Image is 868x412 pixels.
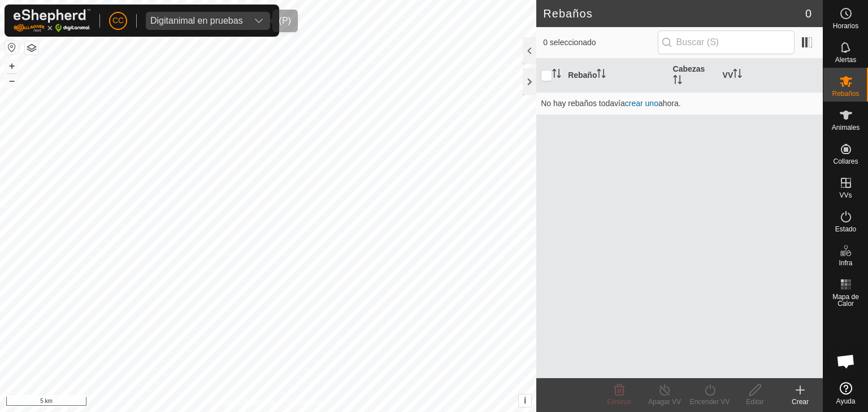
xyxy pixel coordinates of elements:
div: Encender VV [687,397,732,407]
div: Chat abierto [829,344,863,378]
p-sorticon: Activar para ordenar [733,71,742,80]
p-sorticon: Activar para ordenar [673,77,682,86]
span: Eliminar [607,398,631,406]
span: Ayuda [836,398,856,405]
td: No hay rebaños todavía ahora. [536,92,823,115]
span: Animales [832,124,860,131]
p-sorticon: Activar para ordenar [552,71,561,80]
button: + [5,59,19,73]
span: 0 seleccionado [543,37,657,49]
span: Infra [839,260,852,266]
span: Estado [835,226,856,233]
div: Apagar VV [642,397,687,407]
th: VV [718,59,823,93]
button: Restablecer Mapa [5,41,19,54]
div: Crear [778,397,823,407]
span: Digitanimal en pruebas [146,12,248,30]
span: Mapa de Calor [826,293,865,307]
button: – [5,74,19,87]
th: Cabezas [669,59,718,93]
h2: Rebaños [543,7,805,20]
span: CC [112,15,124,27]
div: Digitanimal en pruebas [150,16,243,25]
p-sorticon: Activar para ordenar [597,71,606,80]
div: dropdown trigger [248,12,270,30]
a: Contáctenos [289,397,327,407]
button: i [519,395,531,407]
span: i [524,396,526,405]
div: Editar [732,397,778,407]
span: 0 [805,5,811,22]
a: Política de Privacidad [210,397,275,407]
button: Capas del Mapa [25,41,38,55]
img: Logo Gallagher [14,9,90,32]
span: VVs [839,192,852,199]
span: Collares [833,158,858,165]
a: crear uno [625,99,658,108]
th: Rebaño [563,59,668,93]
span: Rebaños [832,90,859,97]
span: Alertas [835,56,856,63]
span: Horarios [833,23,858,29]
input: Buscar (S) [658,30,795,54]
a: Ayuda [823,378,868,409]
